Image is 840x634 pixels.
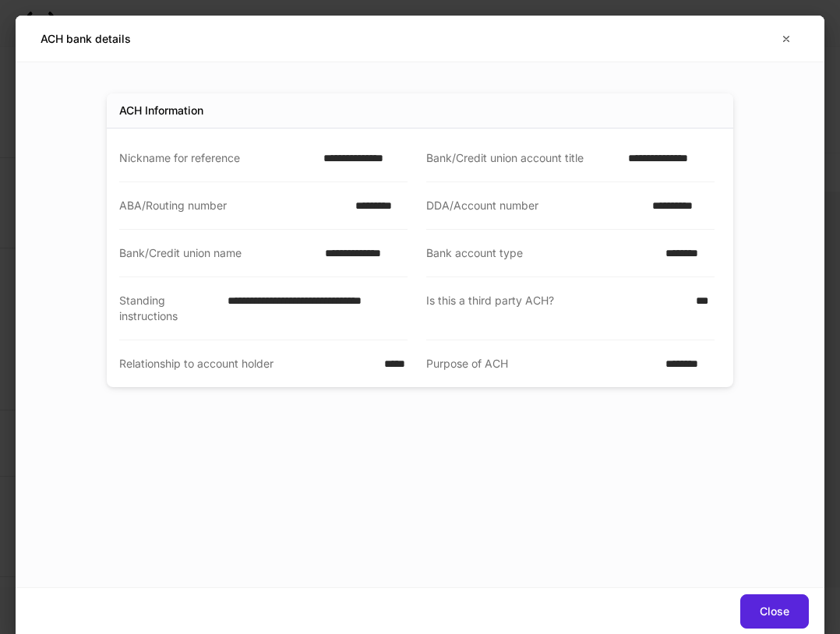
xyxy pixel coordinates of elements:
[119,198,346,213] div: ABA/Routing number
[426,293,686,324] div: Is this a third party ACH?
[119,293,218,324] div: Standing instructions
[119,356,375,372] div: Relationship to account holder
[426,198,643,213] div: DDA/Account number
[119,150,314,166] div: Nickname for reference
[41,31,131,47] h5: ACH bank details
[760,606,789,617] div: Close
[119,245,316,261] div: Bank/Credit union name
[426,150,619,166] div: Bank/Credit union account title
[426,356,656,372] div: Purpose of ACH
[119,103,203,118] div: ACH Information
[740,594,809,629] button: Close
[426,245,656,261] div: Bank account type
